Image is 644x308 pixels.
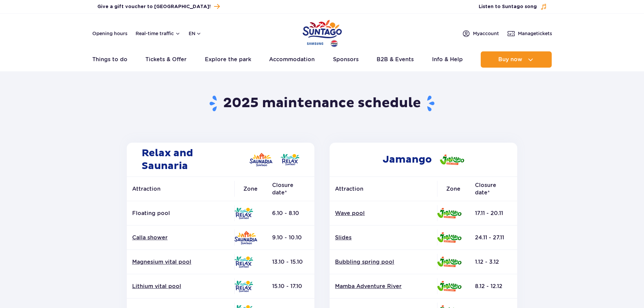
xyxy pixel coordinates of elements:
th: Zone [234,177,267,201]
a: Bubbling spring pool [335,258,432,266]
button: Listen to Suntago song [479,3,547,10]
a: Calla shower [132,234,229,241]
th: Closure date* [470,177,517,201]
h1: 2025 maintenance schedule [124,95,520,112]
td: 17.11 - 20.11 [470,201,517,226]
img: Jamango [437,257,461,267]
td: 24.11 - 27.11 [470,226,517,250]
span: Listen to Suntago song [479,3,537,10]
a: Things to do [92,51,127,68]
td: 8.12 - 12.12 [470,274,517,299]
td: 6.10 - 8.10 [267,201,314,226]
img: Jamango [437,232,461,243]
p: Floating pool [132,210,229,217]
img: Jamango [440,155,464,165]
h2: Jamango [330,143,517,176]
a: Wave pool [335,210,432,217]
img: Saunaria [234,231,257,244]
td: 13.10 - 15.10 [267,250,314,274]
a: Park of Poland [303,17,342,48]
a: Opening hours [92,30,127,37]
span: Give a gift voucher to [GEOGRAPHIC_DATA]! [97,3,211,10]
td: 1.12 - 3.12 [470,250,517,274]
span: Buy now [498,56,522,63]
a: Info & Help [432,51,463,68]
button: Buy now [481,51,552,68]
a: Myaccount [462,29,499,38]
a: Slides [335,234,432,241]
h2: Relax and Saunaria [127,143,314,176]
button: Real-time traffic [136,31,181,36]
span: Manage tickets [518,30,552,37]
a: Sponsors [333,51,359,68]
td: 9.10 - 10.10 [267,226,314,250]
img: Relax [234,281,253,292]
img: Jamango [437,281,461,291]
img: Relax [281,154,300,165]
img: Relax [234,256,253,268]
a: Magnesium vital pool [132,258,229,266]
a: Explore the park [205,51,251,68]
a: B2B & Events [377,51,414,68]
button: en [189,30,201,37]
th: Zone [437,177,470,201]
span: My account [473,30,499,37]
a: Accommodation [269,51,315,68]
img: Relax [234,208,253,219]
a: Tickets & Offer [145,51,187,68]
td: 15.10 - 17.10 [267,274,314,299]
a: Mamba Adventure River [335,283,432,290]
a: Lithium vital pool [132,283,229,290]
th: Closure date* [267,177,314,201]
img: Saunaria [249,153,272,166]
th: Attraction [330,177,437,201]
th: Attraction [127,177,234,201]
a: Managetickets [507,29,552,38]
a: Give a gift voucher to [GEOGRAPHIC_DATA]! [97,2,220,11]
img: Jamango [437,208,461,218]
